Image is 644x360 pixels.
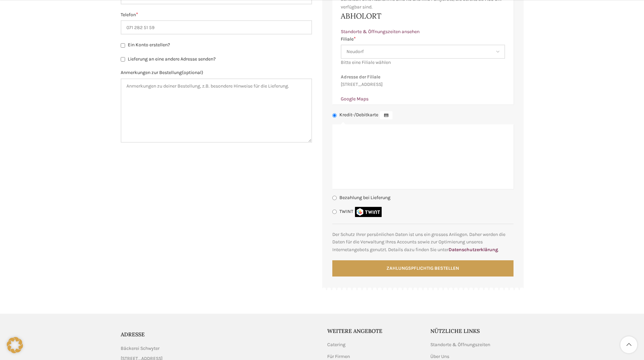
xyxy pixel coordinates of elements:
label: Telefon [121,11,312,19]
a: Über Uns [430,353,450,360]
a: Datenschutzerklärung [449,247,498,253]
input: Ein Konto erstellen? [121,43,125,48]
label: TWINT [339,209,383,214]
label: Filiale [341,35,505,43]
img: Kredit-/Debitkarte [380,111,392,119]
a: Standorte & Öffnungszeiten ansehen [341,29,420,34]
h3: Abholort [341,11,505,21]
iframe: Sicherer Eingaberahmen für Zahlungen [336,130,507,182]
h5: Nützliche Links [430,327,524,335]
label: Bezahlung bei Lieferung [339,195,390,201]
label: Anmerkungen zur Bestellung [121,69,312,76]
span: Bäckerei Schwyter [121,345,160,352]
strong: Adresse der Filiale [341,74,380,80]
h5: Weitere Angebote [327,327,421,335]
input: Lieferung an eine andere Adresse senden? [121,57,125,62]
button: Zahlungspflichtig bestellen [332,260,514,277]
a: Scroll to top button [620,336,637,353]
a: Für Firmen [327,353,351,360]
a: Standorte & Öffnungszeiten [430,341,491,348]
p: [STREET_ADDRESS] [341,81,505,88]
img: TWINT [355,207,382,217]
span: Bitte eine Filiale wählen [341,59,391,65]
p: Der Schutz Ihrer persönlichen Daten ist uns ein grosses Anliegen. Daher werden die Daten für die ... [332,231,514,254]
span: (optional) [182,70,203,75]
label: Kredit-/Debitkarte [339,112,394,118]
a: Google Maps [341,96,368,102]
span: ADRESSE [121,331,145,338]
span: Ein Konto erstellen? [128,42,170,48]
span: Lieferung an eine andere Adresse senden? [128,56,216,62]
a: Catering [327,341,346,348]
